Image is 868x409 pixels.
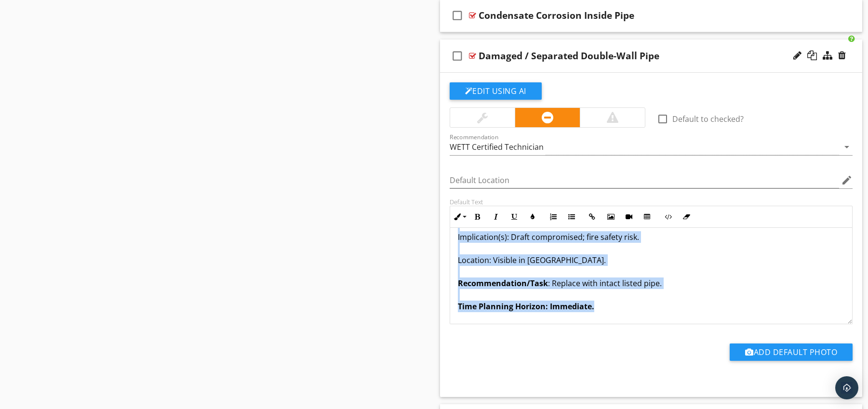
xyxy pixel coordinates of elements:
[638,208,656,226] button: Insert Table
[544,208,562,226] button: Ordered List
[458,301,594,312] span: Time Planning Horizon: Immediate.
[835,376,858,399] div: Open Intercom Messenger
[450,82,542,100] button: Edit Using AI
[841,174,853,186] i: edit
[458,208,845,312] p: Condition: Flue pipe walls separated. Implication(s): Draft compromised; fire safety risk. Locati...
[450,4,465,27] i: check_box_outline_blank
[479,50,659,62] div: Damaged / Separated Double-Wall Pipe
[523,208,542,226] button: Colors
[468,208,487,226] button: Bold (⌘B)
[672,114,744,124] label: Default to checked?
[677,208,695,226] button: Clear Formatting
[450,143,544,151] div: WETT Certified Technician
[659,208,677,226] button: Code View
[458,278,548,289] strong: Recommendation/Task
[450,208,468,226] button: Inline Style
[479,10,634,21] div: Condensate Corrosion Inside Pipe
[487,208,505,226] button: Italic (⌘I)
[562,208,581,226] button: Unordered List
[505,208,523,226] button: Underline (⌘U)
[450,44,465,67] i: check_box_outline_blank
[841,141,853,153] i: arrow_drop_down
[601,208,620,226] button: Insert Image (⌘P)
[450,172,840,188] input: Default Location
[450,198,853,206] div: Default Text
[583,208,601,226] button: Insert Link (⌘K)
[730,343,853,361] button: Add Default Photo
[620,208,638,226] button: Insert Video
